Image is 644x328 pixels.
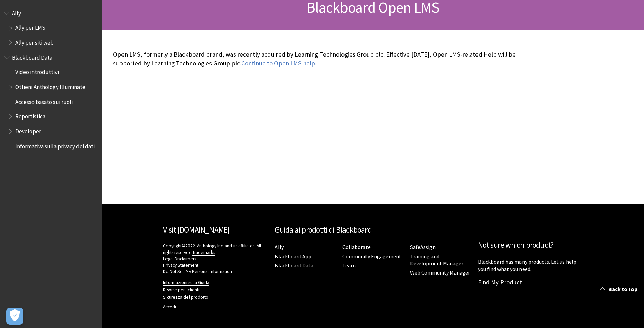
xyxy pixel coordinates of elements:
nav: Book outline for Anthology Illuminate [4,52,97,152]
a: Ally [275,244,284,251]
a: Informazioni sulla Guida [163,280,209,286]
a: SafeAssign [410,244,436,251]
button: Apri preferenze [6,308,23,325]
a: Do Not Sell My Personal Information [163,269,232,275]
a: Accedi [163,304,176,310]
a: Collaborate [342,244,371,251]
span: Blackboard Data [12,52,52,61]
nav: Book outline for Anthology Ally Help [4,7,97,48]
a: Find My Product [478,278,522,286]
a: Blackboard Data [275,262,313,269]
p: Open LMS, formerly a Blackboard brand, was recently acquired by Learning Technologies Group plc. ... [113,50,533,68]
a: Web Community Manager [410,269,470,276]
a: Continue to Open LMS help [241,59,315,67]
span: Informativa sulla privacy dei dati [15,140,95,150]
a: Sicurezza del prodotto [163,294,208,300]
span: Reportistica [15,111,45,120]
a: Legal Disclaimers [163,256,196,262]
a: Risorse per i clienti [163,287,199,293]
span: Ally [12,7,21,17]
h2: Guida ai prodotti di Blackboard [275,224,471,236]
p: Copyright©2022. Anthology Inc. and its affiliates. All rights reserved. [163,243,268,275]
a: Trademarks [192,249,215,256]
a: Back to top [595,283,644,296]
span: Developer [15,126,41,135]
span: Video introduttivi [15,67,59,76]
h2: Not sure which product? [478,239,583,251]
a: Learn [342,262,356,269]
span: Accesso basato sui ruoli [15,96,73,105]
span: Ally per siti web [15,37,54,46]
span: Ottieni Anthology Illuminate [15,81,85,90]
span: Ally per LMS [15,22,45,31]
a: Privacy Statement [163,262,198,268]
a: Blackboard App [275,253,311,260]
a: Visit [DOMAIN_NAME] [163,225,230,235]
a: Training and Development Manager [410,253,463,267]
p: Blackboard has many products. Let us help you find what you need. [478,258,583,273]
a: Community Engagement [342,253,401,260]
